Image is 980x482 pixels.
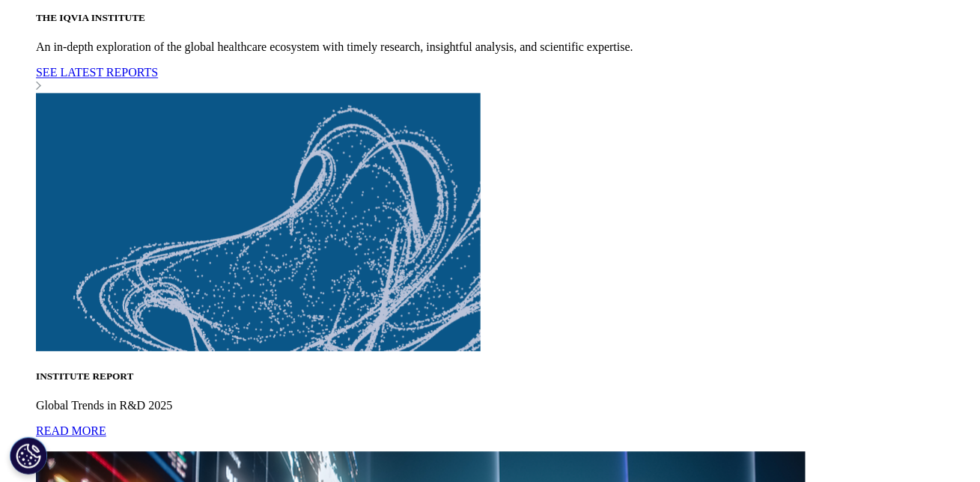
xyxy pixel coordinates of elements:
h5: INSTITUTE REPORT [36,370,974,382]
img: iqi_rdtrends2025-listing-594x345.png [36,93,481,351]
h5: THE IQVIA INSTITUTE [36,12,974,24]
p: Global Trends in R&D 2025 [36,399,974,412]
button: Cookies Settings [10,437,47,475]
p: An in-depth exploration of the global healthcare ecosystem with timely research, insightful analy... [36,40,974,54]
a: READ MORE [36,424,974,451]
a: SEE LATEST REPORTS [36,66,974,93]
